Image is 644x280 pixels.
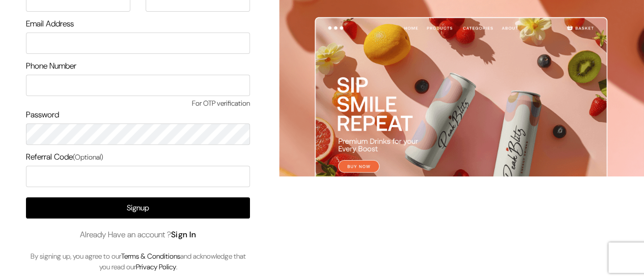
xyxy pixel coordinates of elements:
[26,98,250,109] span: For OTP verification
[73,152,103,162] span: (Optional)
[121,252,180,261] a: Terms & Conditions
[26,151,103,163] label: Referral Code
[26,197,250,219] button: Signup
[80,229,197,241] span: Already Have an account ?
[26,109,59,121] label: Password
[26,18,74,30] label: Email Address
[26,251,250,272] p: By signing up, you agree to our and acknowledge that you read our .
[171,229,197,240] a: Sign In
[26,60,76,72] label: Phone Number
[136,262,176,271] a: Privacy Policy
